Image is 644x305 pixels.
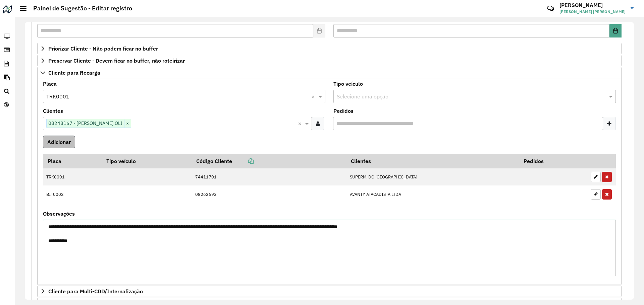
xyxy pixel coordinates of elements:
span: Cliente para Recarga [48,70,100,75]
a: Copiar [232,158,254,164]
span: Cliente para Multi-CDD/Internalização [48,289,143,294]
td: 08262693 [192,185,346,203]
span: Clear all [311,92,317,100]
button: Choose Date [609,24,622,37]
h2: Painel de Sugestão - Editar registro [26,5,132,12]
div: Cliente para Recarga [37,78,622,285]
a: Cliente para Recarga [37,67,622,78]
a: Preservar Cliente - Devem ficar no buffer, não roteirizar [37,55,622,66]
span: Clear all [298,120,304,128]
th: Pedidos [519,154,587,168]
span: Preservar Cliente - Devem ficar no buffer, não roteirizar [48,58,185,63]
td: TRK0001 [43,168,102,185]
th: Placa [43,154,102,168]
td: SUPERM. DO [GEOGRAPHIC_DATA] [346,168,519,185]
label: Pedidos [333,107,354,115]
label: Observações [43,210,75,218]
td: 74411701 [192,168,346,185]
td: AVANTY ATACADISTA LTDA [346,185,519,203]
th: Código Cliente [192,154,346,168]
span: × [124,120,131,128]
a: Priorizar Cliente - Não podem ficar no buffer [37,43,622,54]
span: 08248167 - [PERSON_NAME] OLI [47,119,124,127]
td: BIT0002 [43,185,102,203]
th: Clientes [346,154,519,168]
span: [PERSON_NAME] [PERSON_NAME] [559,9,626,15]
h3: [PERSON_NAME] [559,2,626,8]
span: Priorizar Cliente - Não podem ficar no buffer [48,46,158,51]
button: Adicionar [43,136,75,148]
label: Tipo veículo [333,80,363,88]
a: Contato Rápido [543,1,558,16]
a: Cliente para Multi-CDD/Internalização [37,286,622,297]
th: Tipo veículo [102,154,192,168]
label: Clientes [43,107,63,115]
label: Placa [43,80,57,88]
